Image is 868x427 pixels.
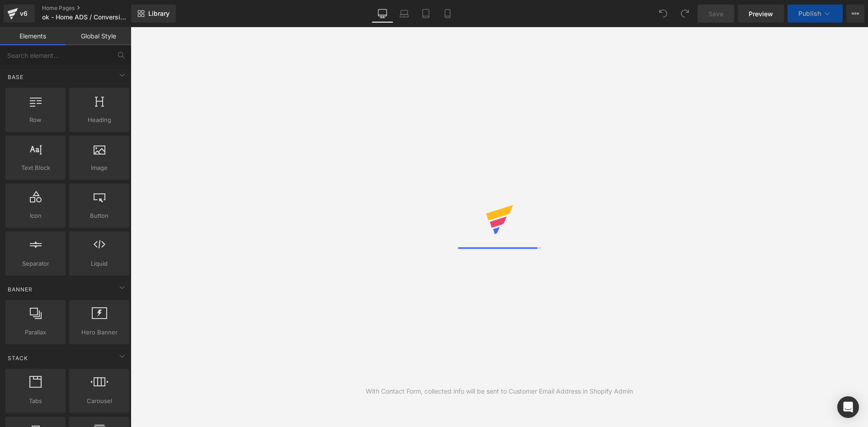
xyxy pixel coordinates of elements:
a: New Library [131,5,176,23]
span: Parallax [8,328,63,337]
a: v6 [4,5,35,23]
button: Undo [654,5,672,23]
button: More [846,5,864,23]
a: Preview [738,5,784,23]
span: Banner [7,285,33,294]
div: With Contact Form, collected info will be sent to Customer Email Address in Shopify Admin [366,386,633,396]
span: Library [148,9,170,18]
span: ok - Home ADS / Conversion -volubil-chaussure-a-talons-interchangeables - mai 2025 [42,14,129,21]
span: Liquid [72,259,127,268]
a: Laptop [393,5,415,23]
span: Row [8,115,63,125]
span: Preview [749,9,773,19]
a: Desktop [372,5,393,23]
div: Open Intercom Messenger [837,396,859,418]
span: Button [72,211,127,221]
div: v6 [18,8,29,19]
button: Redo [676,5,694,23]
span: Save [708,9,723,19]
span: Tabs [8,396,63,406]
span: Publish [798,10,821,17]
a: Mobile [437,5,458,23]
span: Icon [8,211,63,221]
span: Stack [7,354,29,362]
span: Base [7,73,24,81]
span: Hero Banner [72,328,127,337]
span: Heading [72,115,127,125]
a: Tablet [415,5,437,23]
a: Global Style [66,27,131,45]
span: Image [72,163,127,173]
span: Carousel [72,396,127,406]
a: Home Pages [42,5,146,12]
span: Separator [8,259,63,268]
span: Text Block [8,163,63,173]
button: Publish [788,5,843,23]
